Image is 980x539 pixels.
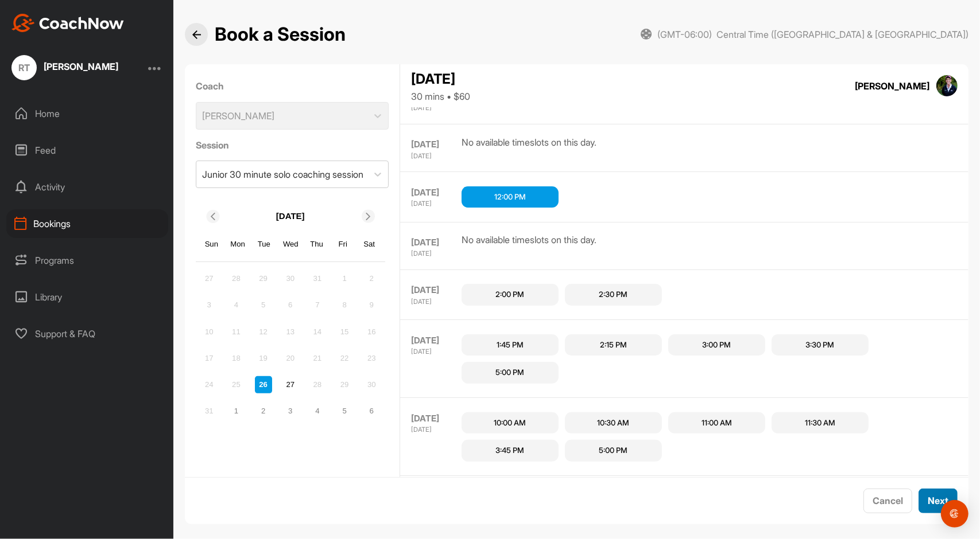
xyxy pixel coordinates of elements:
div: Not available Sunday, August 31st, 2025 [200,403,218,420]
h2: Book a Session [215,24,346,46]
div: Not available Monday, July 28th, 2025 [227,270,245,287]
img: square_3a637bf1812625bbe0a2dd899ceb9368.jpg [936,75,958,97]
div: 11:00 AM [702,417,732,429]
div: Choose Monday, September 1st, 2025 [227,403,245,420]
div: [DATE] [411,103,459,113]
div: Not available Sunday, August 17th, 2025 [200,350,218,367]
div: No available timeslots on this day. [462,233,596,259]
div: Not available Saturday, August 16th, 2025 [363,323,380,340]
span: (GMT-06:00) [657,28,712,41]
div: [DATE] [411,425,459,435]
div: Not available Wednesday, July 30th, 2025 [282,270,299,287]
div: Fri [336,237,351,252]
div: Not available Thursday, August 21st, 2025 [309,350,326,367]
div: Not available Wednesday, August 6th, 2025 [282,296,299,314]
div: Sat [362,237,377,252]
div: Not available Friday, August 22nd, 2025 [336,350,353,367]
div: 30 mins • $60 [411,89,470,103]
div: Not available Monday, August 4th, 2025 [227,296,245,314]
div: Choose Wednesday, August 27th, 2025 [282,376,299,393]
div: Wed [283,237,298,252]
div: [DATE] [411,297,459,307]
div: [DATE] [411,69,470,89]
div: 2:00 PM [495,289,524,300]
img: Back [192,30,201,39]
div: 10:00 AM [494,417,526,429]
div: 3:00 PM [702,339,731,351]
div: [PERSON_NAME] [855,79,930,93]
div: [DATE] [411,236,459,249]
div: 11:30 AM [805,417,835,429]
div: [DATE] [411,186,459,200]
div: Not available Tuesday, August 19th, 2025 [255,350,272,367]
div: Home [6,99,168,128]
button: Next [919,489,958,513]
div: Support & FAQ [6,319,168,348]
div: Not available Tuesday, August 26th, 2025 [255,376,272,393]
div: Tue [257,237,272,252]
div: [DATE] [411,249,459,259]
div: Not available Monday, August 18th, 2025 [227,350,245,367]
div: Feed [6,136,168,165]
div: Choose Wednesday, September 3rd, 2025 [282,403,299,420]
div: Not available Saturday, August 9th, 2025 [363,296,380,314]
div: Not available Thursday, August 28th, 2025 [309,376,326,393]
div: [DATE] [411,412,459,425]
div: Not available Saturday, August 23rd, 2025 [363,350,380,367]
div: Not available Sunday, August 10th, 2025 [200,323,218,340]
div: [DATE] [411,347,459,357]
span: Central Time ([GEOGRAPHIC_DATA] & [GEOGRAPHIC_DATA]) [716,28,969,41]
div: Not available Sunday, July 27th, 2025 [200,270,218,287]
div: 2:15 PM [600,339,627,351]
div: Not available Saturday, August 2nd, 2025 [363,270,380,287]
div: 1:45 PM [497,339,524,351]
div: Junior 30 minute solo coaching session [202,167,363,181]
div: Not available Thursday, July 31st, 2025 [309,270,326,287]
div: [DATE] [411,138,459,151]
div: Sun [204,237,219,252]
div: [PERSON_NAME] [44,62,118,71]
div: Not available Friday, August 29th, 2025 [336,376,353,393]
div: Not available Sunday, August 3rd, 2025 [200,296,218,314]
div: Choose Friday, September 5th, 2025 [336,403,353,420]
div: Bookings [6,209,168,238]
div: month 2025-08 [199,268,382,421]
div: Not available Friday, August 8th, 2025 [336,296,353,314]
div: Thu [309,237,324,252]
label: Session [196,138,389,152]
div: Not available Saturday, August 30th, 2025 [363,376,380,393]
div: [DATE] [411,151,459,161]
div: Open Intercom Messenger [941,500,969,528]
div: [DATE] [411,334,459,347]
div: Mon [230,237,245,252]
div: Not available Friday, August 1st, 2025 [336,270,353,287]
div: No available timeslots on this day. [462,135,596,161]
button: Cancel [863,489,912,513]
div: 10:30 AM [597,417,629,429]
div: Not available Thursday, August 7th, 2025 [309,296,326,314]
div: 3:45 PM [495,445,524,456]
p: [DATE] [276,210,305,223]
div: Not available Monday, August 25th, 2025 [227,376,245,393]
div: Choose Thursday, September 4th, 2025 [309,403,326,420]
div: Not available Tuesday, July 29th, 2025 [255,270,272,287]
div: Not available Tuesday, August 12th, 2025 [255,323,272,340]
div: 5:00 PM [495,367,524,378]
div: [DATE] [411,199,459,209]
div: Not available Thursday, August 14th, 2025 [309,323,326,340]
div: 12:00 PM [494,192,526,203]
div: Not available Wednesday, August 13th, 2025 [282,323,299,340]
div: Library [6,283,168,311]
div: Not available Monday, August 11th, 2025 [227,323,245,340]
img: CoachNow [11,14,124,32]
div: Not available Friday, August 15th, 2025 [336,323,353,340]
div: Not available Wednesday, August 20th, 2025 [282,350,299,367]
div: Choose Tuesday, September 2nd, 2025 [255,403,272,420]
div: RT [11,55,37,80]
div: 5:00 PM [599,445,627,456]
div: Activity [6,173,168,201]
div: Not available Sunday, August 24th, 2025 [200,376,218,393]
div: 3:30 PM [805,339,834,351]
div: [DATE] [411,284,459,297]
div: Choose Saturday, September 6th, 2025 [363,403,380,420]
